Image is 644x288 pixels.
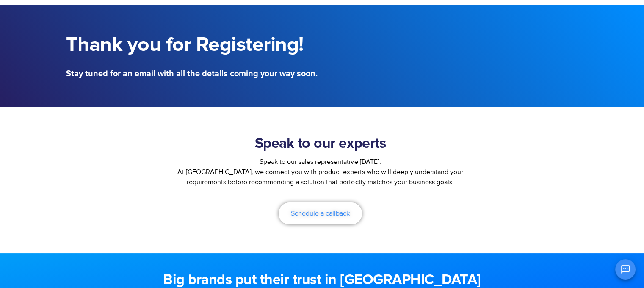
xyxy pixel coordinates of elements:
div: Speak to our sales representative [DATE]. [170,157,471,167]
h5: Stay tuned for an email with all the details coming your way soon. [66,69,318,78]
h2: Speak to our experts [170,136,471,152]
button: Open chat [615,259,636,280]
h1: Thank you for Registering! [66,33,318,57]
p: At [GEOGRAPHIC_DATA], we connect you with product experts who will deeply understand your require... [170,167,471,187]
span: Schedule a callback [291,210,350,217]
a: Schedule a callback [279,202,362,224]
